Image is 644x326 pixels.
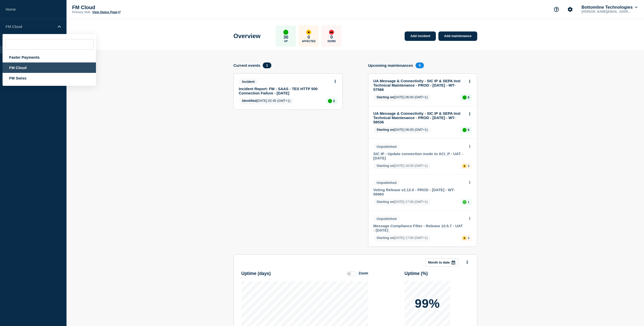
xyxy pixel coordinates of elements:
div: up [463,200,467,204]
p: [PERSON_NAME][EMAIL_ADDRESS][DOMAIN_NAME] [581,10,633,13]
div: Faster Payments [3,52,96,62]
span: 5 [416,62,424,68]
span: [DATE] 16:00 (GMT+1) [373,163,431,169]
h4: Upcoming maintenances [368,63,413,68]
p: 0 [308,35,310,40]
h4: Current events [234,63,260,68]
p: 1 [468,200,469,204]
span: Incident [239,79,258,85]
p: 99% [415,298,440,310]
p: 5 [468,128,469,132]
a: SIC IP - Update connection mode to ACI_P - UAT - [DATE] [373,152,465,160]
a: View Status Page [92,10,120,14]
span: Unpublished [373,216,400,222]
a: Voting Release v2.12.0 - PROD - [DATE] - WT-58960 [373,188,465,196]
span: Starting on [377,200,394,204]
div: affected [306,30,311,35]
button: Bottomline Technologies [581,5,638,10]
h1: Overview [234,32,261,40]
span: [DATE] 06:00 (GMT+1) [373,94,431,101]
span: Starting on [377,164,394,168]
span: 1 [263,62,271,68]
h3: Uptime ( days ) [241,271,271,276]
div: Zoom [358,271,368,275]
h3: Uptime ( % ) [405,271,428,276]
div: affected [463,164,467,168]
span: Starting on [377,128,394,132]
p: 3 [468,164,469,168]
span: Unpublished [373,144,400,150]
div: up [463,128,467,132]
button: Month to date [425,258,458,267]
span: Starting on [377,236,394,240]
span: Unpublished [373,180,400,186]
a: UA Message & Connectivity - SIC IP & SEPA Inst Technical Maintenance - PROD - [DATE] - WT-58536 [373,111,465,124]
p: Up [284,40,288,43]
a: Incident Report: FM - SAAS - TES HTTP 500 Connection Failure - [DATE] [239,87,331,95]
div: affected [463,236,467,240]
span: [DATE] 02:45 (GMT+1) [239,98,294,104]
p: FM Cloud [6,24,54,29]
div: FM Cloud [3,62,96,73]
p: 0 [331,35,333,40]
div: up [328,99,332,103]
div: up [463,95,467,100]
div: FM Swiss [3,73,96,83]
span: [DATE] 17:00 (GMT+1) [373,235,431,241]
div: up [283,30,288,35]
a: Message Compliance Filter - Release 10.5.7 - UAT - [DATE] [373,224,465,232]
span: Starting on [377,95,394,99]
p: 3 [468,236,469,240]
p: 30 [284,35,288,40]
span: [DATE] 17:00 (GMT+1) [373,199,431,205]
p: 2 [333,99,335,103]
p: Down [327,40,336,43]
p: Affected [302,40,316,43]
a: Add maintenance [438,31,477,41]
div: down [329,30,334,35]
button: Account settings [565,4,575,15]
p: 5 [468,95,469,99]
p: Primary Hub [72,10,90,14]
span: [DATE] 06:00 (GMT+1) [373,127,431,133]
a: UA Message & Connectivity - SIC IP & SEPA Inst Technical Maintenance - PROD - [DATE] - WT-57566 [373,79,465,92]
button: Support [551,4,562,15]
span: Identified [242,99,257,103]
p: FM Cloud [72,5,174,10]
p: Month to date [428,260,450,264]
a: Add incident [405,31,436,41]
